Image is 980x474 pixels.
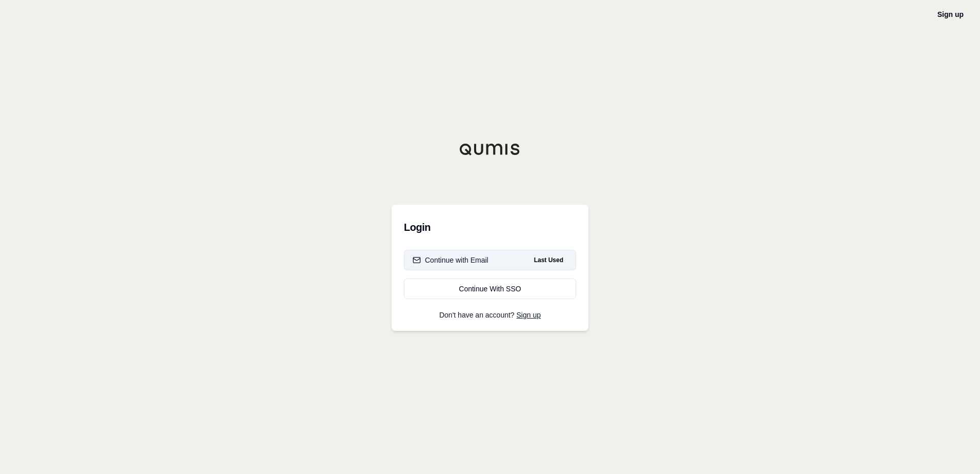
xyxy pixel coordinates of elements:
[404,311,576,319] p: Don't have an account?
[937,10,964,18] a: Sign up
[404,279,576,299] a: Continue With SSO
[413,255,488,265] div: Continue with Email
[459,143,521,155] img: Qumis
[404,217,576,238] h3: Login
[530,254,567,266] span: Last Used
[517,311,541,319] a: Sign up
[404,250,576,270] button: Continue with EmailLast Used
[413,284,567,294] div: Continue With SSO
